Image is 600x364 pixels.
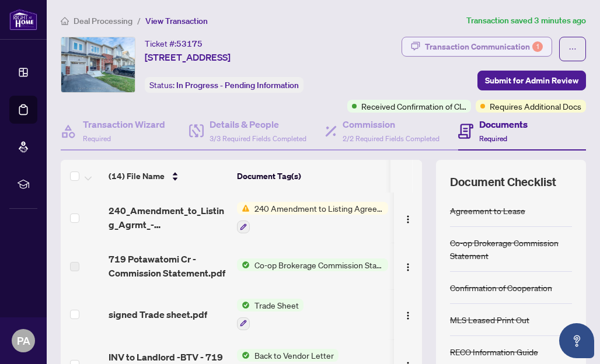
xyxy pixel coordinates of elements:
[237,299,304,330] button: Status IconTrade Sheet
[450,345,538,358] div: RECO Information Guide
[237,299,250,311] img: Status Icon
[403,262,413,272] img: Logo
[479,134,507,143] span: Required
[250,299,304,311] span: Trade Sheet
[210,117,306,131] h4: Details & People
[450,174,556,190] span: Document Checklist
[450,204,525,217] div: Agreement to Lease
[176,80,299,90] span: In Progress - Pending Information
[232,160,393,192] th: Document Tag(s)
[479,117,528,131] h4: Documents
[237,258,388,271] button: Status IconCo-op Brokerage Commission Statement
[450,313,529,326] div: MLS Leased Print Out
[237,349,250,362] img: Status Icon
[343,117,439,131] h4: Commission
[250,258,388,271] span: Co-op Brokerage Commission Statement
[61,37,135,92] img: IMG-X12288458_1.jpg
[250,202,388,215] span: 240 Amendment to Listing Agreement - Authority to Offer for Sale Price Change/Extension/Amendment(s)
[210,134,306,143] span: 3/3 Required Fields Completed
[403,311,413,320] img: Logo
[361,100,466,113] span: Received Confirmation of Closing
[393,289,475,339] td: [DATE]
[399,305,417,324] button: Logo
[145,50,231,64] span: [STREET_ADDRESS]
[399,208,417,227] button: Logo
[450,236,572,262] div: Co-op Brokerage Commission Statement
[237,202,388,233] button: Status Icon240 Amendment to Listing Agreement - Authority to Offer for Sale Price Change/Extensio...
[17,332,30,349] span: PA
[109,307,207,321] span: signed Trade sheet.pdf
[109,204,228,232] span: 240_Amendment_to_Listing_Agrmt_-_Price_Change_Extension_Amendment__A__-_PropTx-[PERSON_NAME].pdf
[559,323,594,358] button: Open asap
[532,41,543,52] div: 1
[109,170,165,183] span: (14) File Name
[237,258,250,271] img: Status Icon
[109,252,228,280] span: 719 Potawatomi Cr - Commission Statement.pdf
[176,38,203,49] span: 53175
[425,37,543,56] div: Transaction Communication
[145,16,208,26] span: View Transaction
[83,134,111,143] span: Required
[393,192,475,243] td: [DATE]
[485,71,578,90] span: Submit for Admin Review
[490,100,581,113] span: Requires Additional Docs
[83,117,165,131] h4: Transaction Wizard
[137,14,141,27] li: /
[61,17,69,25] span: home
[74,16,132,26] span: Deal Processing
[466,14,586,27] article: Transaction saved 3 minutes ago
[402,37,552,57] button: Transaction Communication1
[399,257,417,275] button: Logo
[9,9,37,30] img: logo
[250,349,339,362] span: Back to Vendor Letter
[393,243,475,289] td: [DATE]
[568,45,577,53] span: ellipsis
[450,281,552,294] div: Confirmation of Cooperation
[343,134,439,143] span: 2/2 Required Fields Completed
[477,71,586,90] button: Submit for Admin Review
[145,77,304,93] div: Status:
[145,37,203,50] div: Ticket #:
[237,202,250,215] img: Status Icon
[403,215,413,224] img: Logo
[104,160,232,192] th: (14) File Name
